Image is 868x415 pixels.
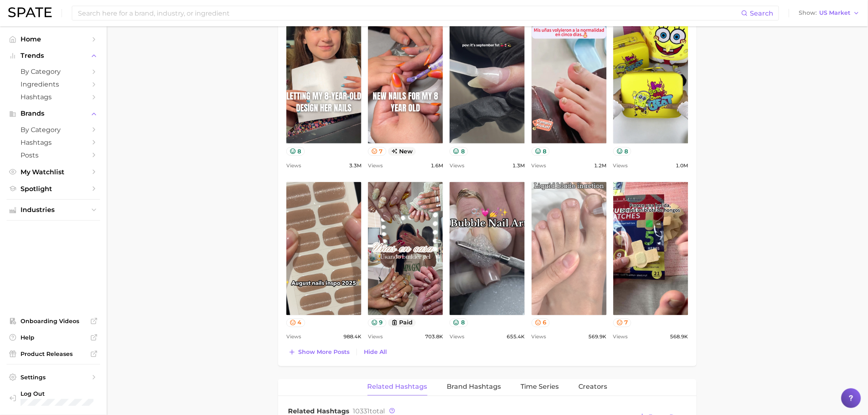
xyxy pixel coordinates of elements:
[364,349,387,356] span: Hide All
[21,151,86,159] span: Posts
[820,11,851,15] span: US Market
[7,33,100,46] a: Home
[676,161,688,171] span: 1.0m
[21,350,86,358] span: Product Releases
[521,383,559,391] span: Time Series
[447,383,501,391] span: Brand Hashtags
[368,383,427,391] span: Related Hashtags
[7,65,100,78] a: by Category
[21,68,86,75] span: by Category
[7,182,100,195] a: Spotlight
[450,332,464,342] span: Views
[7,107,100,120] button: Brands
[21,317,86,325] span: Onboarding Videos
[613,332,628,342] span: Views
[21,206,86,214] span: Industries
[21,52,86,59] span: Trends
[7,371,100,383] a: Settings
[286,332,301,342] span: Views
[7,388,100,408] a: Log out. Currently logged in with e-mail lauren.alexander@emersongroup.com.
[613,147,632,156] button: 8
[532,319,550,327] button: 6
[532,161,546,171] span: Views
[670,332,688,342] span: 568.9k
[750,9,774,17] span: Search
[799,11,817,15] span: Show
[77,6,741,20] input: Search here for a brand, industry, or ingredient
[21,168,86,176] span: My Watchlist
[21,93,86,101] span: Hashtags
[7,204,100,216] button: Industries
[21,390,131,397] span: Log Out
[589,332,607,342] span: 569.9k
[298,349,349,356] span: Show more posts
[613,161,628,171] span: Views
[286,161,301,171] span: Views
[388,147,416,156] span: new
[431,161,443,171] span: 1.6m
[7,348,100,360] a: Product Releases
[579,383,608,391] span: Creators
[513,161,525,171] span: 1.3m
[21,110,86,117] span: Brands
[21,35,86,43] span: Home
[286,347,352,358] button: Show more posts
[797,8,862,18] button: ShowUS Market
[532,147,550,156] button: 8
[368,319,386,327] button: 9
[21,80,86,88] span: Ingredients
[21,374,86,381] span: Settings
[368,332,383,342] span: Views
[425,332,443,342] span: 703.8k
[349,161,361,171] span: 3.3m
[388,319,416,327] button: paid
[594,161,607,171] span: 1.2m
[286,147,305,156] button: 8
[7,136,100,149] a: Hashtags
[21,139,86,146] span: Hashtags
[362,347,389,358] button: Hide All
[450,161,464,171] span: Views
[613,319,632,327] button: 7
[8,7,52,17] img: SPATE
[7,166,100,178] a: My Watchlist
[450,319,468,327] button: 8
[7,331,100,344] a: Help
[21,185,86,193] span: Spotlight
[7,315,100,327] a: Onboarding Videos
[343,332,361,342] span: 988.4k
[7,78,100,91] a: Ingredients
[21,126,86,134] span: by Category
[7,149,100,162] a: Posts
[532,332,546,342] span: Views
[507,332,525,342] span: 655.4k
[7,123,100,136] a: by Category
[21,334,86,341] span: Help
[368,147,386,156] button: 7
[368,161,383,171] span: Views
[450,147,468,156] button: 8
[7,50,100,62] button: Trends
[286,319,305,327] button: 4
[7,91,100,103] a: Hashtags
